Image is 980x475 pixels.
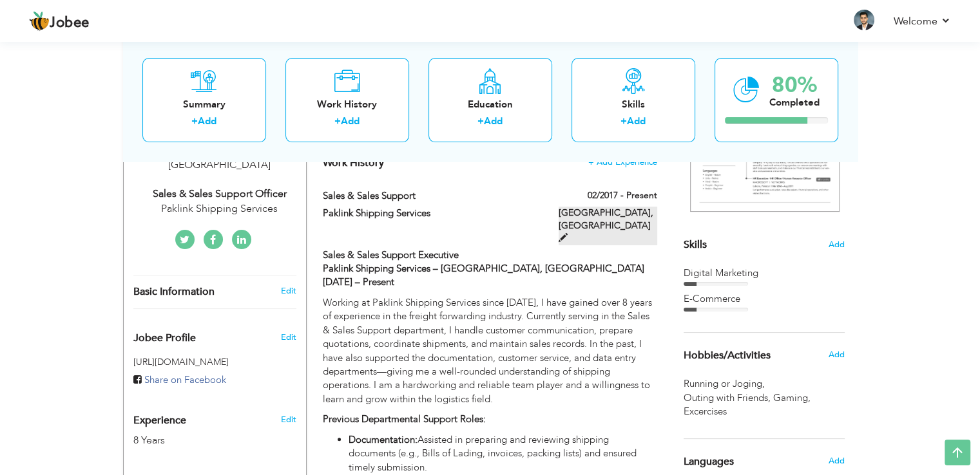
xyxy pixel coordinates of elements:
strong: Documentation: [349,433,418,446]
span: Add [828,349,844,360]
label: + [477,115,484,129]
span: Hobbies/Activities [684,350,771,362]
strong: Paklink Shipping Services – [GEOGRAPHIC_DATA], [GEOGRAPHIC_DATA] [323,262,644,275]
a: Edit [280,414,296,425]
div: Enhance your career by creating a custom URL for your Jobee public profile. [124,319,306,351]
span: Jobee [50,16,90,30]
img: jobee.io [29,11,50,32]
label: Sales & Sales Support [323,189,539,203]
a: Add [484,115,503,128]
label: Paklink Shipping Services [323,207,539,220]
div: Share some of your professional and personal interests. [674,333,854,378]
span: , [808,391,811,404]
a: Jobee [29,11,90,32]
strong: Previous Departmental Support Roles: [323,413,486,425]
div: Sales & Sales Support Officer [133,187,306,201]
span: Basic Information [133,286,215,298]
label: + [334,115,341,129]
div: Education [439,98,542,111]
div: 80% [769,75,820,96]
a: Edit [280,285,296,297]
span: , [762,377,765,390]
span: Edit [280,331,296,343]
span: Languages [684,456,734,468]
label: 02/2017 - Present [588,189,657,202]
a: Add [198,115,216,128]
span: Experience [133,415,186,427]
h4: This helps to show the companies you have worked for. [323,156,657,169]
div: Paklink Shipping Services [133,201,306,216]
span: Outing with Friends [684,391,773,405]
span: Skills [684,237,707,252]
div: Completed [769,96,820,109]
h5: [URL][DOMAIN_NAME] [133,357,296,367]
a: Add [341,115,360,128]
span: + Add Experience [588,158,657,167]
label: + [191,115,198,129]
label: [GEOGRAPHIC_DATA], [GEOGRAPHIC_DATA] [559,207,657,245]
span: Jobee Profile [133,333,196,344]
span: Add [828,455,844,467]
img: Profile Img [854,10,874,30]
div: Summary [153,98,256,111]
strong: Sales & Sales Support Executive [323,248,459,261]
div: Work History [296,98,399,111]
strong: [DATE] – Present [323,275,394,288]
div: Digital Marketing [684,266,845,280]
label: + [620,115,627,129]
span: Share on Facebook [144,373,226,386]
span: , [768,391,771,404]
a: Add [627,115,646,128]
div: 8 Years [133,433,266,448]
a: Welcome [894,14,951,29]
p: Assisted in preparing and reviewing shipping documents (e.g., Bills of Lading, invoices, packing ... [349,433,657,474]
span: Work History [323,156,384,170]
span: Excercises [684,405,729,418]
span: Running or Joging [684,377,767,391]
p: Working at Paklink Shipping Services since [DATE], I have gained over 8 years of experience in th... [323,296,657,406]
span: Add [829,239,845,251]
span: Gaming [773,391,813,405]
div: E-Commerce [684,292,845,306]
div: Skills [582,98,685,111]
